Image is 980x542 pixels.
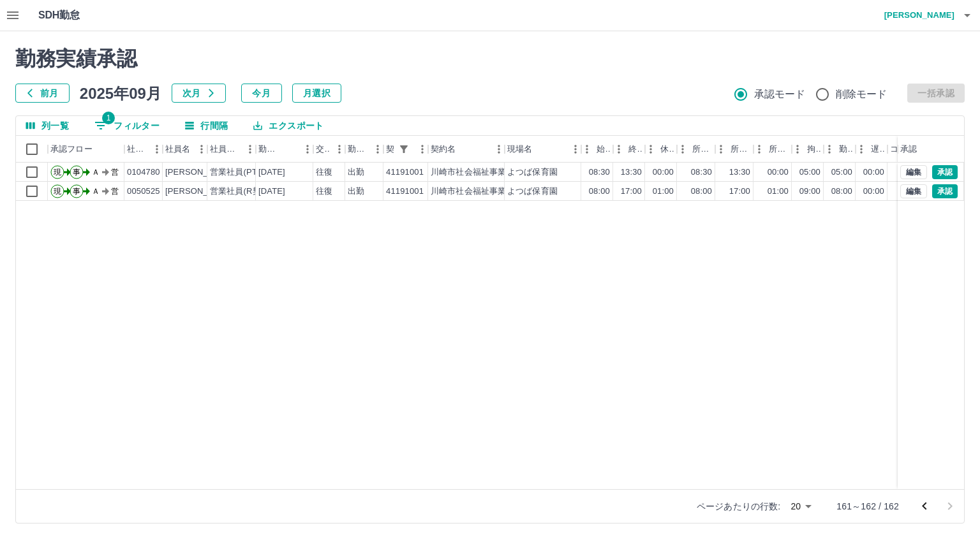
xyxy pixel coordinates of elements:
[127,186,160,198] div: 0050525
[345,136,383,163] div: 勤務区分
[507,186,558,198] div: よつば保育園
[207,136,256,163] div: 社員区分
[395,140,413,158] button: フィルター表示
[836,87,887,102] span: 削除モード
[313,136,345,163] div: 交通費
[831,186,852,198] div: 08:00
[298,140,317,159] button: メニュー
[127,136,147,163] div: 社員番号
[73,168,80,177] text: 事
[871,136,885,163] div: 遅刻等
[900,165,927,179] button: 編集
[111,168,119,177] text: 営
[754,136,792,163] div: 所定休憩
[15,47,965,71] h2: 勤務実績承認
[785,497,816,516] div: 20
[768,186,789,198] div: 01:00
[428,136,505,163] div: 契約名
[799,166,820,179] div: 05:00
[383,136,428,163] div: 契約コード
[799,186,820,198] div: 09:00
[792,136,824,163] div: 拘束
[80,84,161,103] h5: 2025年09月
[316,166,332,179] div: 往復
[330,140,349,159] button: メニュー
[54,187,61,196] text: 現
[677,136,715,163] div: 所定開始
[581,136,613,163] div: 始業
[729,186,750,198] div: 17:00
[147,140,167,159] button: メニュー
[505,136,581,163] div: 現場名
[16,116,79,135] button: 列選択
[102,112,115,124] span: 1
[431,166,515,179] div: 川崎市社会福祉事業団
[507,166,558,179] div: よつば保育園
[292,84,341,103] button: 月選択
[280,140,298,158] button: ソート
[258,186,285,198] div: [DATE]
[241,140,260,159] button: メニュー
[84,116,170,135] button: フィルター表示
[836,500,899,513] p: 161～162 / 162
[210,186,272,198] div: 営業社員(R契約)
[691,166,712,179] div: 08:30
[863,186,884,198] div: 00:00
[413,140,432,159] button: メニュー
[597,136,611,163] div: 始業
[824,136,856,163] div: 勤務
[653,186,674,198] div: 01:00
[692,136,713,163] div: 所定開始
[15,84,70,103] button: 前月
[386,186,424,198] div: 41191001
[175,116,238,135] button: 行間隔
[348,186,364,198] div: 出勤
[92,168,100,177] text: Ａ
[54,168,61,177] text: 現
[628,136,642,163] div: 終業
[729,166,750,179] div: 13:30
[613,136,645,163] div: 終業
[165,186,235,198] div: [PERSON_NAME]
[932,184,958,198] button: 承認
[348,136,368,163] div: 勤務区分
[691,186,712,198] div: 08:00
[507,136,532,163] div: 現場名
[316,186,332,198] div: 往復
[124,136,163,163] div: 社員番号
[489,140,509,159] button: メニュー
[50,136,93,163] div: 承認フロー
[210,166,277,179] div: 営業社員(PT契約)
[839,136,853,163] div: 勤務
[386,166,424,179] div: 41191001
[831,166,852,179] div: 05:00
[697,500,780,513] p: ページあたりの行数:
[932,165,958,179] button: 承認
[754,87,806,102] span: 承認モード
[243,116,334,135] button: エクスポート
[165,166,235,179] div: [PERSON_NAME]
[645,136,677,163] div: 休憩
[589,186,610,198] div: 08:00
[241,84,282,103] button: 今月
[566,140,585,159] button: メニュー
[111,187,119,196] text: 営
[898,136,964,163] div: 承認
[256,136,313,163] div: 勤務日
[368,140,387,159] button: メニュー
[92,187,100,196] text: Ａ
[431,136,456,163] div: 契約名
[258,166,285,179] div: [DATE]
[165,136,190,163] div: 社員名
[807,136,821,163] div: 拘束
[912,494,937,519] button: 前のページへ
[653,166,674,179] div: 00:00
[348,166,364,179] div: 出勤
[731,136,751,163] div: 所定終業
[316,136,330,163] div: 交通費
[395,140,413,158] div: 1件のフィルターを適用中
[431,186,515,198] div: 川崎市社会福祉事業団
[258,136,280,163] div: 勤務日
[73,187,80,196] text: 事
[210,136,241,163] div: 社員区分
